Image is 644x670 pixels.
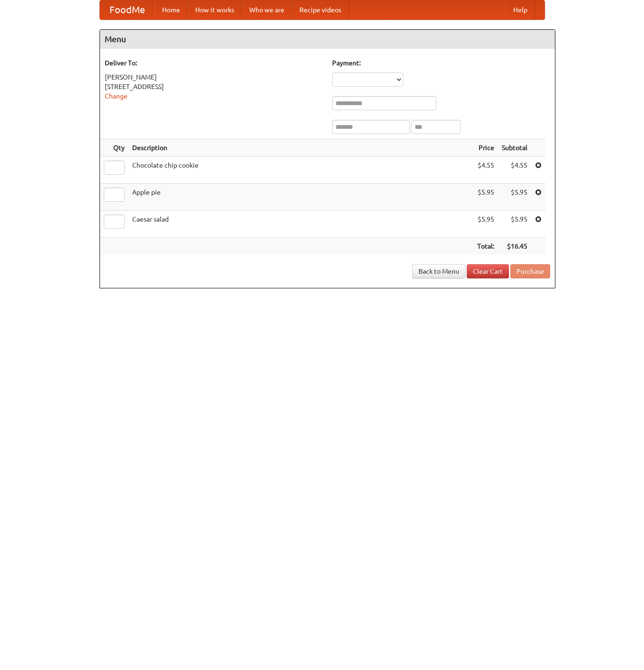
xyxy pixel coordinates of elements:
[154,0,188,19] a: Home
[188,0,242,19] a: How it works
[100,30,555,49] h4: Menu
[332,58,550,68] h5: Payment:
[473,211,498,238] td: $5.95
[105,72,323,82] div: [PERSON_NAME]
[473,184,498,211] td: $5.95
[105,82,323,91] div: [STREET_ADDRESS]
[292,0,349,19] a: Recipe videos
[100,139,128,157] th: Qty
[510,264,550,278] button: Purchase
[498,211,531,238] td: $5.95
[100,0,154,19] a: FoodMe
[473,139,498,157] th: Price
[473,238,498,255] th: Total:
[412,264,465,278] a: Back to Menu
[506,0,535,19] a: Help
[498,184,531,211] td: $5.95
[128,211,473,238] td: Caesar salad
[105,58,323,68] h5: Deliver To:
[128,139,473,157] th: Description
[498,238,531,255] th: $16.45
[498,157,531,184] td: $4.55
[473,157,498,184] td: $4.55
[128,157,473,184] td: Chocolate chip cookie
[242,0,292,19] a: Who we are
[105,92,127,100] a: Change
[128,184,473,211] td: Apple pie
[498,139,531,157] th: Subtotal
[467,264,509,278] a: Clear Cart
